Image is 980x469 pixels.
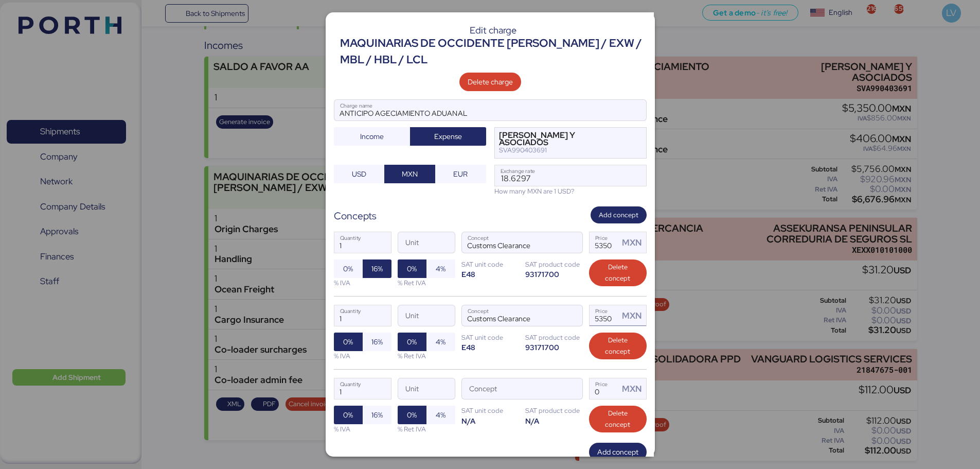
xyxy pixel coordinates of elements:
button: 16% [363,333,391,351]
button: 0% [398,333,426,351]
div: % Ret IVA [398,424,455,434]
div: 93171700 [525,342,583,352]
input: Quantity [334,305,391,326]
div: % IVA [334,424,391,434]
div: SAT unit code [461,333,519,342]
input: Price [590,305,619,326]
button: Add concept [591,206,647,223]
span: Income [360,130,384,143]
button: 16% [363,259,391,278]
button: Delete concept [589,333,647,359]
input: Unit [398,305,455,326]
input: Exchange rate [495,165,646,186]
div: [PERSON_NAME] Y ASOCIADOS [499,132,625,147]
button: 0% [334,259,363,278]
div: How many MXN are 1 USD? [494,186,647,196]
span: 0% [343,409,353,421]
div: SAT product code [525,333,583,342]
span: 0% [343,263,353,275]
input: Quantity [334,232,391,253]
span: EUR [453,168,468,180]
div: N/A [525,416,583,426]
div: 93171700 [525,269,583,279]
input: Concept [462,232,558,253]
button: USD [334,165,385,183]
span: 16% [371,336,383,348]
div: MAQUINARIAS DE OCCIDENTE [PERSON_NAME] / EXW / MBL / HBL / LCL [340,35,647,68]
span: 4% [436,336,446,348]
span: Expense [434,130,462,143]
button: 0% [398,406,426,424]
span: 4% [436,409,446,421]
input: Unit [398,232,455,253]
button: 4% [426,333,455,351]
span: 0% [407,336,417,348]
input: Quantity [334,378,391,399]
span: 16% [371,263,383,275]
input: Charge name [334,100,646,120]
button: EUR [435,165,486,183]
div: MXN [622,309,646,322]
div: SAT product code [525,406,583,415]
input: Concept [462,305,558,326]
button: ConceptConcept [561,308,582,329]
div: SAT product code [525,259,583,269]
input: Price [590,232,619,253]
button: Income [334,127,410,146]
button: 16% [363,406,391,424]
button: Expense [410,127,486,146]
div: Edit charge [340,26,647,35]
span: 0% [407,263,417,275]
button: ConceptConcept [561,381,582,403]
button: 0% [334,333,363,351]
button: Delete concept [589,259,647,286]
button: 0% [398,259,426,278]
button: MXN [384,165,435,183]
span: 0% [407,409,417,421]
div: % IVA [334,278,391,288]
button: 0% [334,406,363,424]
span: Delete concept [597,262,638,284]
div: N/A [461,416,519,426]
div: % Ret IVA [398,351,455,361]
span: USD [352,168,366,180]
div: SAT unit code [461,259,519,269]
button: Add concept [589,443,647,461]
span: 0% [343,336,353,348]
div: E48 [461,342,519,352]
div: Concepts [334,209,377,223]
div: SVA990403691 [499,147,625,154]
span: Add concept [597,446,638,458]
span: Delete charge [468,76,513,88]
button: 4% [426,259,455,278]
button: 4% [426,406,455,424]
div: MXN [622,236,646,249]
span: MXN [402,168,418,180]
span: Delete concept [597,408,638,430]
button: Delete concept [589,406,647,432]
div: % IVA [334,351,391,361]
input: Unit [398,378,455,399]
div: MXN [622,383,646,395]
span: 4% [436,263,446,275]
div: % Ret IVA [398,278,455,288]
span: Delete concept [597,335,638,357]
div: SAT unit code [461,406,519,415]
span: Add concept [599,210,638,221]
span: 16% [371,409,383,421]
input: Concept [462,378,558,399]
button: ConceptConcept [561,234,582,256]
div: E48 [461,269,519,279]
button: Delete charge [459,73,521,91]
input: Price [590,378,619,399]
